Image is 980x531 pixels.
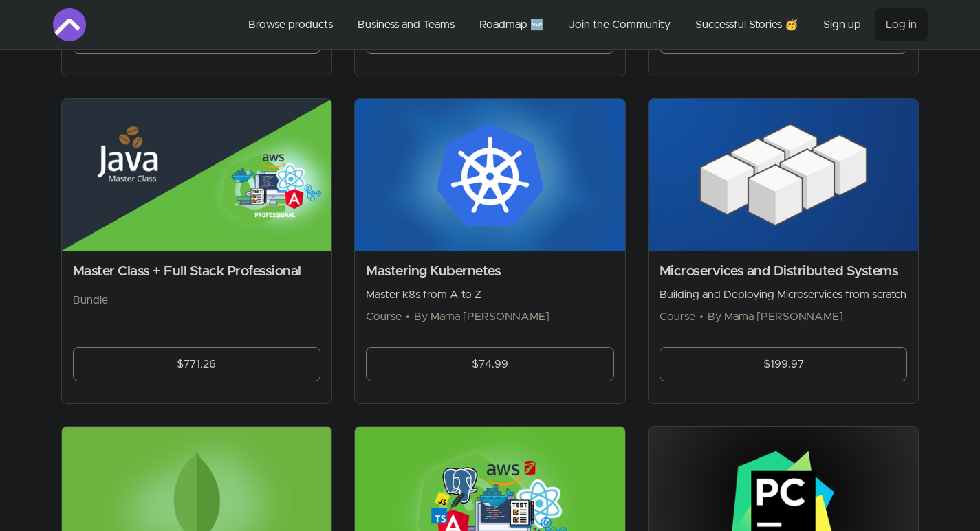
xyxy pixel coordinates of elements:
[347,8,466,41] a: Business and Teams
[355,99,625,251] img: Product image for Mastering Kubernetes
[73,262,321,281] h2: Master Class + Full Stack Professional
[237,8,928,41] nav: Main
[660,286,908,303] p: Building and Deploying Microservices from scratch
[366,262,614,281] h2: Mastering Kubernetes
[406,311,410,322] span: •
[660,311,695,322] span: Course
[366,347,614,381] a: $74.99
[73,347,321,381] a: $771.26
[649,99,919,251] img: Product image for Microservices and Distributed Systems
[366,286,614,303] p: Master k8s from A to Z
[684,8,809,41] a: Successful Stories 🥳
[366,311,402,322] span: Course
[53,8,86,41] img: Amigoscode logo
[812,8,872,41] a: Sign up
[558,8,682,41] a: Join the Community
[699,311,704,322] span: •
[708,311,843,322] span: By Mama [PERSON_NAME]
[468,8,555,41] a: Roadmap 🆕
[62,99,332,251] img: Product image for Master Class + Full Stack Professional
[660,262,908,281] h2: Microservices and Distributed Systems
[237,8,344,41] a: Browse products
[414,311,549,322] span: By Mama [PERSON_NAME]
[73,295,108,306] span: Bundle
[875,8,928,41] a: Log in
[660,347,908,381] a: $199.97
